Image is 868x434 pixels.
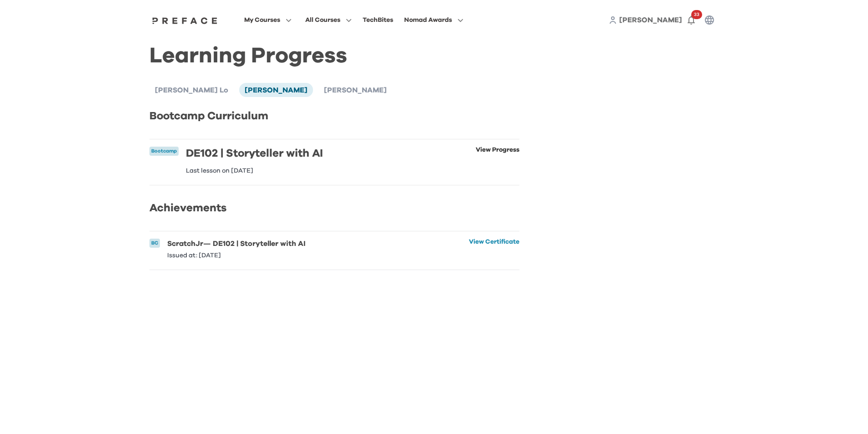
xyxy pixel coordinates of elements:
[149,108,520,124] h2: Bootcamp Curriculum
[149,51,520,61] h1: Learning Progress
[305,15,340,26] span: All Courses
[151,240,158,247] p: BC
[469,239,519,259] a: View Certificate
[244,15,280,26] span: My Courses
[151,148,177,155] p: Bootcamp
[167,252,305,259] p: Issued at: [DATE]
[476,147,519,174] a: View Progress
[404,15,452,26] span: Nomad Awards
[245,87,308,94] span: [PERSON_NAME]
[167,239,305,249] h6: ScratchJr — DE102 | Storyteller with AI
[186,168,323,174] p: Last lesson on [DATE]
[149,200,520,216] h2: Achievements
[324,87,387,94] span: [PERSON_NAME]
[619,15,682,26] a: [PERSON_NAME]
[150,16,220,24] a: Preface Logo
[186,147,323,160] h6: DE102 | Storyteller with AI
[303,14,354,26] button: All Courses
[691,10,702,19] span: 33
[241,14,294,26] button: My Courses
[155,87,228,94] span: [PERSON_NAME] Lo
[682,11,700,29] button: 33
[363,15,393,26] div: TechBites
[401,14,466,26] button: Nomad Awards
[619,16,682,24] span: [PERSON_NAME]
[150,17,220,24] img: Preface Logo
